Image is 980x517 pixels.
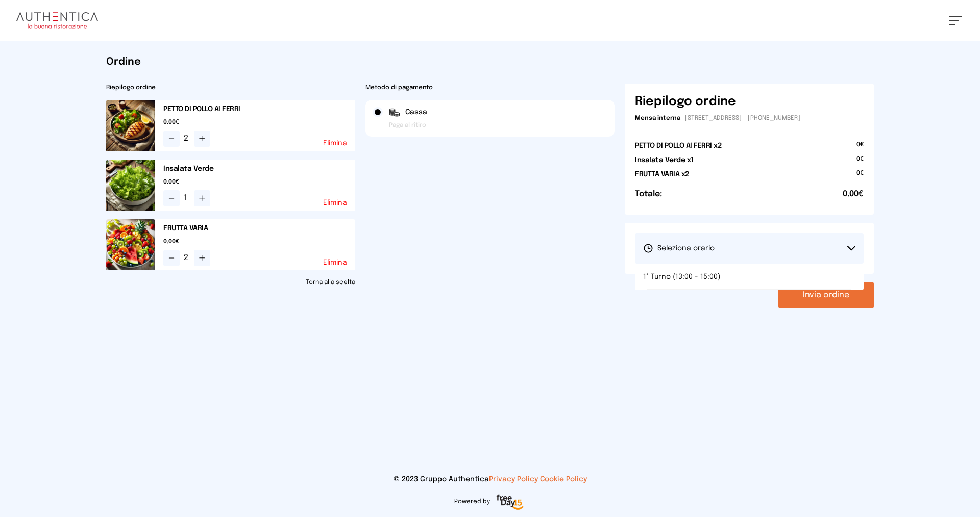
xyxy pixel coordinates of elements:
img: logo-freeday.3e08031.png [494,493,526,513]
span: Seleziona orario [643,243,715,253]
span: 1° Turno (13:00 - 15:00) [643,272,720,282]
button: Seleziona orario [635,233,864,264]
button: Invia ordine [778,282,874,308]
a: Cookie Policy [540,476,587,483]
a: Privacy Policy [489,476,538,483]
p: © 2023 Gruppo Authentica [16,474,964,484]
span: Powered by [454,498,490,506]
